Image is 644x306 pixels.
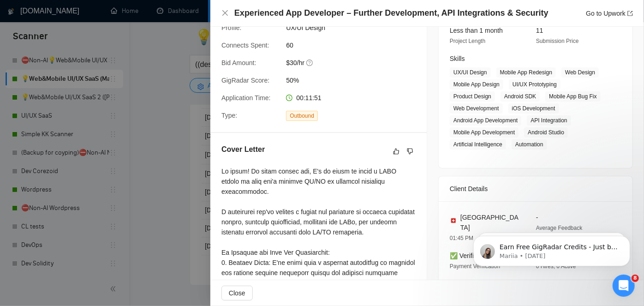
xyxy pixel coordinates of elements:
[221,9,229,17] span: close
[221,112,237,119] span: Type:
[286,111,318,121] span: Outbound
[509,79,561,90] span: UI/UX Prototyping
[8,216,177,232] textarea: Message…
[450,67,491,78] span: UX/UI Design
[460,212,521,233] span: [GEOGRAPHIC_DATA]
[407,148,413,155] span: dislike
[286,75,424,85] span: 50%
[496,67,556,78] span: Mobile App Redesign
[7,209,177,281] div: hsalomon@codebridge.tech says…
[501,91,540,102] span: Android SDK
[161,4,179,21] button: Home
[545,91,600,102] span: Mobile App Bug Fix
[15,169,144,187] div: No no, I have the same issue even on my personal account 😅
[459,216,644,281] iframe: Intercom notifications message
[221,144,265,155] h5: Cover Letter
[512,139,547,150] span: Automation
[508,103,559,114] span: iOS Development
[296,94,322,102] span: 00:11:51
[450,235,473,241] span: 01:45 PM
[450,252,481,259] span: ✅ Verified
[536,214,538,221] span: -
[450,38,485,44] span: Project Length
[221,9,229,17] button: Close
[450,103,503,114] span: Web Development
[450,27,503,34] span: Less than 1 month
[286,95,292,101] span: clock-circle
[586,10,633,17] a: Go to Upworkexport
[44,235,51,243] button: Upload attachment
[26,5,41,20] img: Profile image for Dima
[14,235,22,243] button: Emoji picker
[613,275,635,297] iframe: Intercom live chat
[286,40,424,50] span: 60
[107,209,177,270] div: pray
[405,146,416,157] button: dislike
[15,194,55,200] div: Dima • [DATE]
[391,146,402,157] button: like
[627,11,633,16] span: export
[221,42,269,49] span: Connects Spent:
[45,12,92,21] p: Active 30m ago
[450,115,521,126] span: Android App Development
[33,109,177,156] div: This is good news, I started to worry that the most popular skill cannot be reflected on our prof...
[561,67,599,78] span: Web Design
[7,109,177,163] div: hsalomon@codebridge.tech says…
[7,163,151,192] div: No no, I have the same issue even on my personal account 😅Dima • [DATE]
[450,79,503,90] span: Mobile App Design
[450,91,495,102] span: Product Design
[158,232,173,246] button: Send a message…
[536,27,543,34] span: 11
[221,94,271,102] span: Application Time:
[41,114,170,150] div: This is good news, I started to worry that the most popular skill cannot be reflected on our prof...
[450,176,621,201] div: Client Details
[7,163,177,209] div: Dima says…
[6,4,24,21] button: go back
[45,5,63,12] h1: Dima
[536,38,579,44] span: Submission Price
[632,275,639,282] span: 8
[527,115,571,126] span: API Integration
[286,58,424,68] span: $30/hr
[450,127,519,138] span: Mobile App Development
[306,59,314,66] span: question-circle
[221,77,269,84] span: GigRadar Score:
[221,59,256,66] span: Bid Amount:
[286,23,424,33] span: UX/UI Design
[450,217,457,224] img: 🇨🇭
[450,263,500,270] span: Payment Verification
[229,288,245,298] span: Close
[450,55,465,62] span: Skills
[221,286,253,300] button: Close
[221,24,242,31] span: Profile:
[450,139,506,150] span: Artificial Intelligence
[524,127,568,138] span: Android Studio
[393,148,400,155] span: like
[234,7,549,19] h4: Experienced App Developer – Further Development, API Integrations & Security
[29,235,36,243] button: Gif picker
